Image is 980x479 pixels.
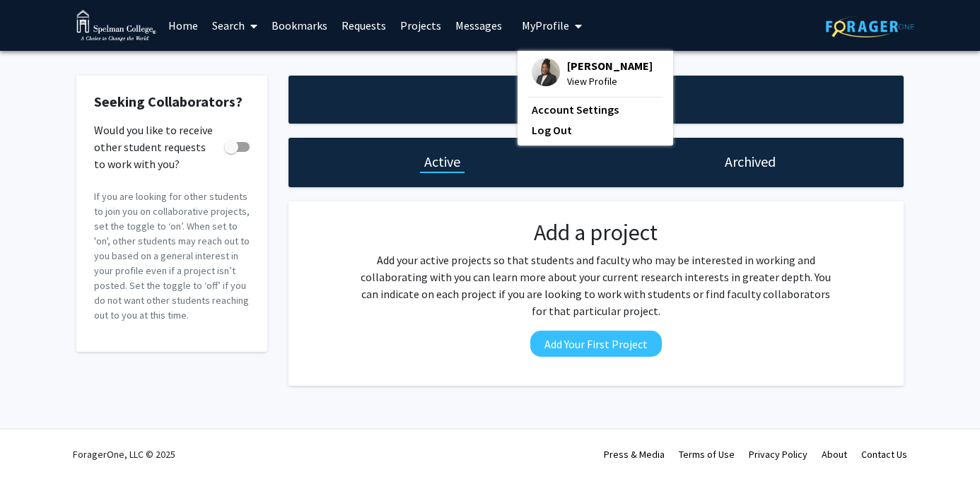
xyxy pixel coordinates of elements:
[604,448,665,461] a: Press & Media
[205,1,264,50] a: Search
[567,73,653,89] span: View Profile
[725,152,776,172] h1: Archived
[532,58,653,89] div: Profile Picture[PERSON_NAME]View Profile
[264,1,334,50] a: Bookmarks
[448,1,509,50] a: Messages
[94,93,250,110] h2: Seeking Collaborators?
[861,448,907,461] a: Contact Us
[749,448,807,461] a: Privacy Policy
[532,58,560,86] img: Profile Picture
[530,331,662,357] button: Add Your First Project
[567,58,653,73] span: [PERSON_NAME]
[356,219,836,246] h2: Add a project
[532,101,659,118] a: Account Settings
[532,122,659,138] a: Log Out
[94,122,218,172] span: Would you like to receive other student requests to work with you?
[826,16,914,37] img: ForagerOne Logo
[393,1,448,50] a: Projects
[822,448,847,461] a: About
[334,1,393,50] a: Requests
[76,10,156,42] img: Spelman College Logo
[356,252,836,319] p: Add your active projects so that students and faculty who may be interested in working and collab...
[679,448,735,461] a: Terms of Use
[73,430,175,479] div: ForagerOne, LLC © 2025
[161,1,205,50] a: Home
[94,189,250,323] p: If you are looking for other students to join you on collaborative projects, set the toggle to ‘o...
[11,415,60,468] iframe: Chat
[424,152,460,172] h1: Active
[522,18,569,32] span: My Profile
